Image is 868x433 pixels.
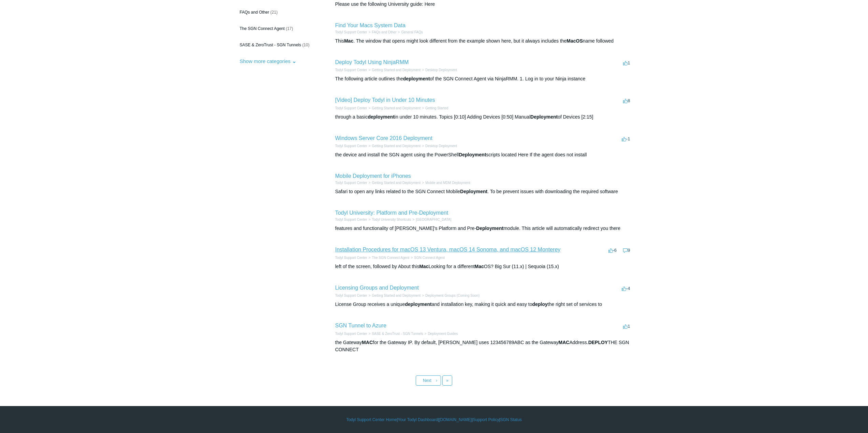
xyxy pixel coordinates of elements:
[476,226,503,231] em: Deployment
[500,417,522,423] a: SGN Status
[335,59,409,65] a: Deploy Todyl Using NinjaRMM
[416,218,451,221] a: [GEOGRAPHIC_DATA]
[335,30,367,35] li: Todyl Support Center
[398,417,438,423] a: Your Todyl Dashboard
[425,144,457,148] a: Desktop Deployment
[421,143,457,149] li: Desktop Deployment
[401,30,423,34] a: General FAQs
[335,22,406,28] a: Find Your Macs System Data
[335,37,632,45] div: This . The window that opens might look different from the example shown here, but it always incl...
[423,378,431,383] span: Next
[532,301,547,307] em: deploy
[344,38,353,44] em: Mac
[302,43,309,47] span: (10)
[367,143,421,149] li: Getting Started and Deployment
[335,217,367,222] li: Todyl Support Center
[372,218,411,221] a: Todyl University Shortcuts
[335,97,435,103] a: [Video] Deploy Todyl in Under 10 Minutes
[419,264,428,269] em: Mac
[397,30,423,35] li: General FAQs
[335,247,561,252] a: Installation Procedures for macOS 13 Ventura, macOS 14 Sonoma, and macOS 12 Monterey
[439,417,472,423] a: [DOMAIN_NAME]
[335,188,632,195] div: Safari to open any links related to the SGN Connect Mobile . To be prevent issues with downloadin...
[335,301,632,308] div: License Group receives a unique and installation key, making it quick and easy to the right set o...
[372,30,396,34] a: FAQs and Other
[335,294,367,297] a: Todyl Support Center
[335,75,632,82] div: The following article outlines the of the SGN Connect Agent via NinjaRMM. 1. Log in to your Ninja...
[335,173,411,179] a: Mobile Deployment for iPhones
[372,181,421,185] a: Getting Started and Deployment
[367,293,421,298] li: Getting Started and Deployment
[409,255,445,260] li: SGN Connect Agent
[335,323,386,328] a: SGN Tunnel to Azure
[425,68,457,72] a: Desktop Deployment
[335,1,632,8] div: Please use the following University guide: Here
[367,255,409,260] li: The SGN Connect Agent
[335,255,367,260] li: Todyl Support Center
[372,294,421,297] a: Getting Started and Deployment
[421,180,470,185] li: Mobile and MDM Deployment
[405,301,432,307] em: deployment
[623,248,630,253] span: 9
[335,263,632,270] div: left of the screen, followed by About this Looking for a different OS? Big Sur (11.x) | Sequoia (...
[335,143,367,149] li: Todyl Support Center
[335,30,367,34] a: Todyl Support Center
[335,144,367,148] a: Todyl Support Center
[436,378,437,383] span: ›
[367,106,421,111] li: Getting Started and Deployment
[414,256,445,260] a: SGN Connect Agent
[428,332,458,336] a: Deployment Guides
[367,180,421,185] li: Getting Started and Deployment
[335,181,367,185] a: Todyl Support Center
[236,55,300,67] button: Show more categories
[608,248,617,253] span: -6
[236,38,315,51] a: SASE & ZeroTrust - SGN Tunnels (10)
[623,98,630,103] span: 8
[335,106,367,110] a: Todyl Support Center
[372,256,409,260] a: The SGN Connect Agent
[335,225,632,232] div: features and functionality of [PERSON_NAME]'s Platform and Pre- module. This article will automat...
[335,67,367,73] li: Todyl Support Center
[372,106,421,110] a: Getting Started and Deployment
[421,106,448,111] li: Getting Started
[335,113,632,121] div: through a basic in under 10 minutes. Topics [0:10] Adding Devices [0:50] Manual of Devices [2:15]
[623,324,630,329] span: 1
[362,340,373,345] em: MAC
[367,331,423,336] li: SASE & ZeroTrust - SGN Tunnels
[236,6,315,19] a: FAQs and Other (21)
[367,30,396,35] li: FAQs and Other
[372,68,421,72] a: Getting Started and Deployment
[473,417,499,423] a: Support Policy
[335,210,448,216] a: Todyl University: Platform and Pre-Deployment
[335,285,419,291] a: Licensing Groups and Deployment
[335,180,367,185] li: Todyl Support Center
[346,417,397,423] a: Todyl Support Center Home
[335,339,632,353] div: the Gateway for the Gateway IP. By default, [PERSON_NAME] uses 123456789ABC as the Gateway Addres...
[240,43,301,47] span: SASE & ZeroTrust - SGN Tunnels
[475,264,484,269] em: Mac
[240,10,269,15] span: FAQs and Other
[286,26,293,31] span: (17)
[335,218,367,221] a: Todyl Support Center
[270,10,278,15] span: (21)
[372,332,423,336] a: SASE & ZeroTrust - SGN Tunnels
[446,378,448,383] span: »
[368,114,395,120] em: deployment
[425,294,480,297] a: Deployment Groups (Coming Soon)
[236,22,315,35] a: The SGN Connect Agent (17)
[567,38,583,44] em: MacOS
[623,60,630,65] span: 1
[588,340,608,345] em: DEPLOY
[530,114,558,120] em: Deployment
[403,76,430,81] em: deployment
[335,331,367,336] li: Todyl Support Center
[421,67,457,73] li: Desktop Deployment
[416,375,441,386] a: Next
[622,286,630,291] span: -4
[459,152,486,157] em: Deployment
[421,293,480,298] li: Deployment Groups (Coming Soon)
[335,332,367,336] a: Todyl Support Center
[372,144,421,148] a: Getting Started and Deployment
[335,256,367,260] a: Todyl Support Center
[411,217,451,222] li: Todyl University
